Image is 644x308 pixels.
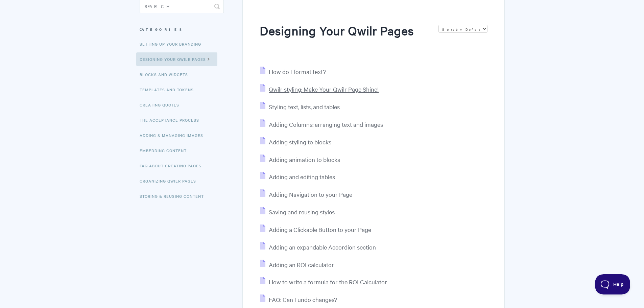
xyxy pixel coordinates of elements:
a: Qwilr styling: Make Your Qwilr Page Shine! [260,85,379,93]
select: Page reloads on selection [438,25,487,33]
span: Qwilr styling: Make Your Qwilr Page Shine! [269,85,379,93]
a: Adding an ROI calculator [260,261,334,268]
span: Styling text, lists, and tables [269,103,340,111]
a: The Acceptance Process [140,113,204,127]
span: How to write a formula for the ROI Calculator [269,278,387,286]
span: How do I format text? [269,68,326,75]
a: Saving and reusing styles [260,208,335,216]
h3: Categories [140,23,224,35]
a: Embedding Content [140,144,192,157]
h1: Designing Your Qwilr Pages [260,22,431,51]
a: Storing & Reusing Content [140,189,209,203]
span: Adding styling to blocks [269,138,331,146]
a: Adding an expandable Accordion section [260,243,376,251]
a: Adding Navigation to your Page [260,190,352,198]
a: Setting up your Branding [140,37,206,51]
iframe: Toggle Customer Support [595,274,630,294]
span: Adding an ROI calculator [269,261,334,268]
span: Adding Navigation to your Page [269,190,352,198]
span: Adding animation to blocks [269,156,340,163]
a: Adding Columns: arranging text and images [260,120,383,128]
span: Adding a Clickable Button to your Page [269,226,371,233]
a: Adding styling to blocks [260,138,331,146]
a: How to write a formula for the ROI Calculator [260,278,387,286]
a: Adding & Managing Images [140,128,208,142]
span: Saving and reusing styles [269,208,335,216]
a: FAQ: Can I undo changes? [260,295,337,303]
span: Adding and editing tables [269,173,335,181]
a: Organizing Qwilr Pages [140,174,201,188]
a: Styling text, lists, and tables [260,103,340,111]
span: Adding Columns: arranging text and images [269,120,383,128]
span: Adding an expandable Accordion section [269,243,376,251]
a: FAQ About Creating Pages [140,159,207,172]
a: Blocks and Widgets [140,68,193,81]
a: Adding and editing tables [260,173,335,181]
a: How do I format text? [260,68,326,75]
a: Adding a Clickable Button to your Page [260,226,371,233]
span: FAQ: Can I undo changes? [269,295,337,303]
a: Templates and Tokens [140,83,199,96]
a: Adding animation to blocks [260,156,340,163]
a: Designing Your Qwilr Pages [136,52,217,66]
a: Creating Quotes [140,98,184,112]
